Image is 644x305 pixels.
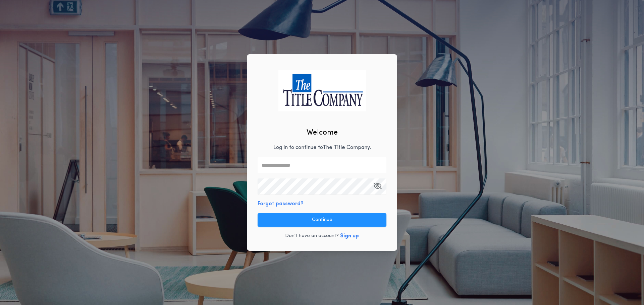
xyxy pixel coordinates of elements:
[340,232,359,240] button: Sign up
[285,233,339,239] p: Don't have an account?
[258,213,386,227] button: Continue
[273,144,371,152] p: Log in to continue to The Title Company .
[278,70,366,111] img: logo
[307,127,338,138] h2: Welcome
[258,200,304,208] button: Forgot password?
